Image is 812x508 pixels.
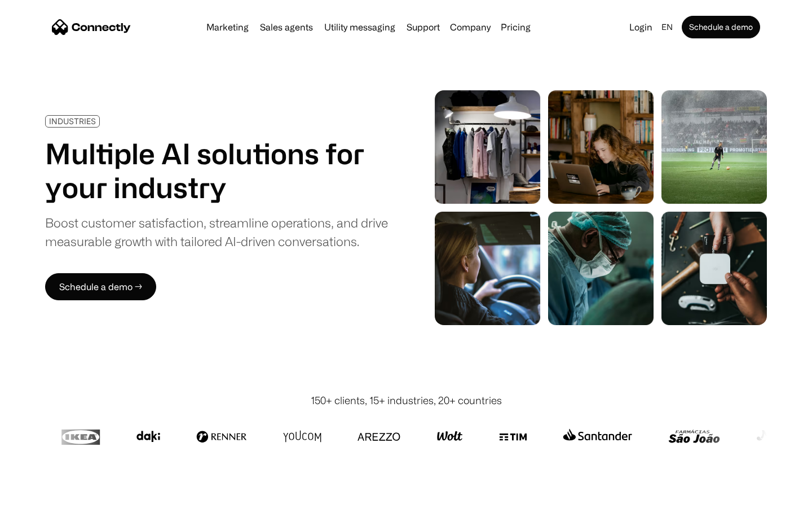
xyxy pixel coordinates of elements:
div: Company [450,19,491,35]
a: Support [402,23,444,32]
a: home [52,19,131,36]
a: Sales agents [255,23,317,32]
div: INDUSTRIES [49,117,96,125]
a: Utility messaging [320,23,400,32]
a: Schedule a demo [682,16,760,38]
div: Boost customer satisfaction, streamline operations, and drive measurable growth with tailored AI-... [45,213,388,251]
div: 150+ clients, 15+ industries, 20+ countries [311,393,502,408]
a: Login [625,19,657,35]
a: Schedule a demo → [45,273,156,300]
div: en [657,19,679,35]
aside: Language selected: English [11,487,68,504]
div: en [661,19,673,35]
div: Company [447,19,494,35]
h1: Multiple AI solutions for your industry [45,137,388,204]
a: Marketing [202,23,253,32]
a: Pricing [496,23,535,32]
ul: Language list [23,488,68,504]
